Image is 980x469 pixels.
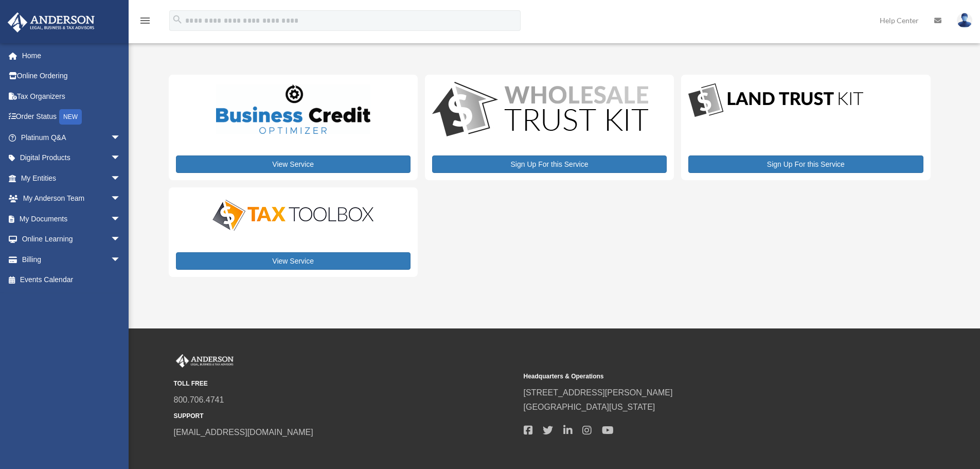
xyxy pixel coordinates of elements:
a: View Service [176,252,411,270]
a: 800.706.4741 [174,395,224,404]
small: SUPPORT [174,411,516,422]
div: NEW [59,109,82,125]
img: Anderson Advisors Platinum Portal [174,354,236,368]
span: arrow_drop_down [111,127,131,148]
img: User Pic [957,13,972,28]
a: My Documentsarrow_drop_down [7,209,136,229]
a: Order StatusNEW [7,107,136,128]
span: arrow_drop_down [111,229,131,250]
img: LandTrust_lgo-1.jpg [688,82,863,119]
a: [STREET_ADDRESS][PERSON_NAME] [524,388,673,397]
a: Platinum Q&Aarrow_drop_down [7,127,136,148]
img: Anderson Advisors Platinum Portal [5,12,98,32]
span: arrow_drop_down [111,188,131,210]
a: Billingarrow_drop_down [7,249,136,270]
a: Home [7,45,136,66]
a: View Service [176,155,411,173]
span: arrow_drop_down [111,148,131,169]
a: Online Ordering [7,66,136,86]
a: Sign Up For this Service [432,155,667,173]
a: Events Calendar [7,270,136,290]
small: Headquarters & Operations [524,371,866,382]
a: Digital Productsarrow_drop_down [7,148,131,168]
a: [GEOGRAPHIC_DATA][US_STATE] [524,403,655,411]
a: Online Learningarrow_drop_down [7,229,136,250]
a: [EMAIL_ADDRESS][DOMAIN_NAME] [174,428,313,437]
span: arrow_drop_down [111,209,131,230]
small: TOLL FREE [174,378,516,389]
a: My Entitiesarrow_drop_down [7,168,136,188]
img: WS-Trust-Kit-lgo-1.jpg [432,82,648,139]
a: menu [139,18,151,27]
i: search [172,14,183,25]
span: arrow_drop_down [111,168,131,189]
span: arrow_drop_down [111,249,131,270]
a: Sign Up For this Service [688,155,923,173]
i: menu [139,14,151,27]
a: My Anderson Teamarrow_drop_down [7,188,136,209]
a: Tax Organizers [7,86,136,107]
